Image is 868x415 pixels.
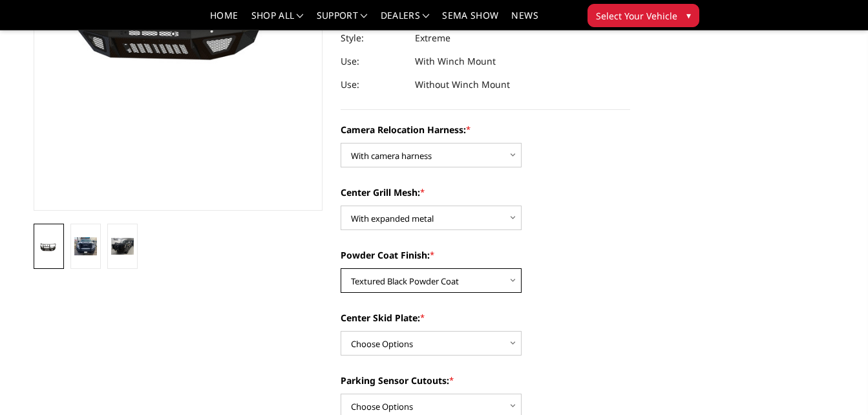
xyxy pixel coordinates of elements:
[74,237,97,255] img: 2024-2025 GMC 2500-3500 - T2 Series - Extreme Front Bumper (receiver or winch)
[317,11,368,30] a: Support
[111,238,134,255] img: 2024-2025 GMC 2500-3500 - T2 Series - Extreme Front Bumper (receiver or winch)
[587,4,699,27] button: Select Your Vehicle
[381,11,430,30] a: Dealers
[251,11,304,30] a: shop all
[341,248,630,262] label: Powder Coat Finish:
[511,11,538,30] a: News
[415,27,450,50] dd: Extreme
[341,374,630,387] label: Parking Sensor Cutouts:
[415,73,510,96] dd: Without Winch Mount
[341,311,630,325] label: Center Skid Plate:
[341,186,630,199] label: Center Grill Mesh:
[415,50,496,73] dd: With Winch Mount
[341,50,405,73] dt: Use:
[341,27,405,50] dt: Style:
[341,73,405,96] dt: Use:
[210,11,238,30] a: Home
[596,9,677,23] span: Select Your Vehicle
[341,123,630,136] label: Camera Relocation Harness:
[442,11,498,30] a: SEMA Show
[37,242,60,253] img: 2024-2025 GMC 2500-3500 - T2 Series - Extreme Front Bumper (receiver or winch)
[686,8,691,22] span: ▾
